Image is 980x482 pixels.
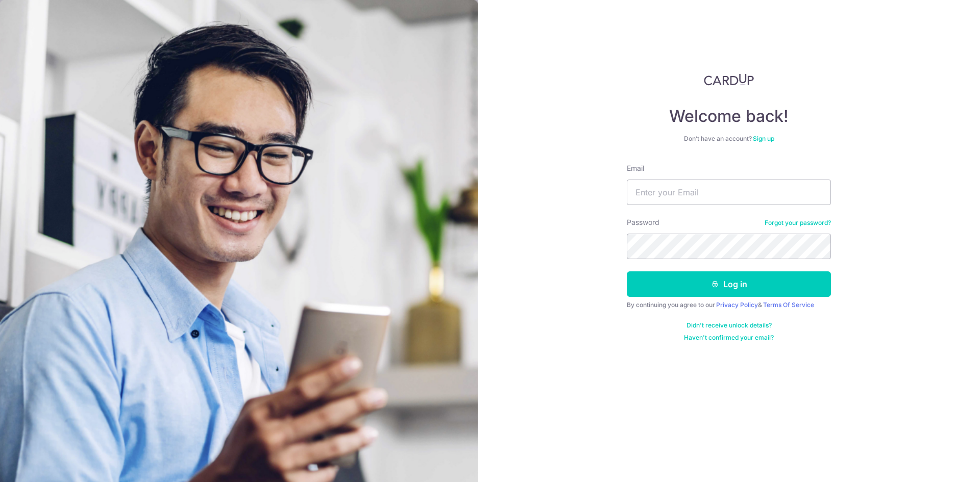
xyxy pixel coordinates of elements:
a: Haven't confirmed your email? [684,334,774,342]
input: Enter your Email [627,180,831,205]
img: CardUp Logo [704,73,754,86]
a: Didn't receive unlock details? [687,321,772,329]
label: Email [627,163,644,173]
a: Privacy Policy [716,301,758,309]
label: Password [627,217,659,227]
a: Terms Of Service [763,301,814,309]
a: Forgot your password? [765,219,831,227]
button: Log in [627,271,831,297]
div: By continuing you agree to our & [627,301,831,309]
h4: Welcome back! [627,106,831,126]
a: Sign up [753,135,774,142]
div: Don’t have an account? [627,135,831,143]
